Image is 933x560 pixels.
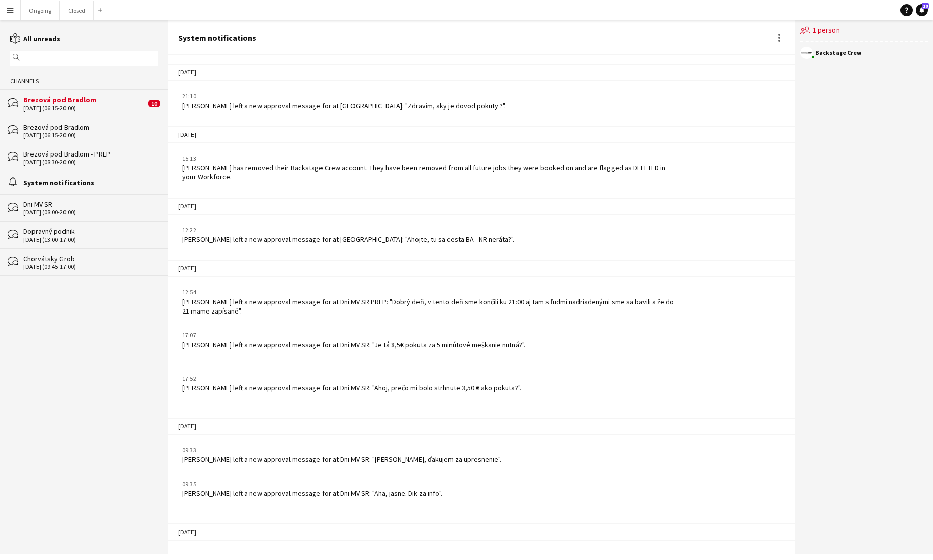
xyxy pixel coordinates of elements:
[168,126,795,143] div: [DATE]
[23,200,158,209] div: Dni MV SR
[182,331,525,340] div: 17:07
[23,95,146,104] div: Brezová pod Bradlom
[23,122,158,132] div: Brezová pod Bradlom
[182,340,525,349] div: [PERSON_NAME] left a new approval message for at Dni MV SR: "Je tá 8,5€ pokuta za 5 minútové mešk...
[182,91,506,101] div: 21:10
[60,1,94,20] button: Closed
[800,20,928,42] div: 1 person
[23,236,158,243] div: [DATE] (13:00-17:00)
[23,209,158,216] div: [DATE] (08:00-20:00)
[182,101,506,110] div: [PERSON_NAME] left a new approval message for at [GEOGRAPHIC_DATA]: "Zdravim, aky je dovod pokuty...
[23,254,158,263] div: Chorvátsky Grob
[178,33,256,42] div: System notifications
[182,455,501,464] div: [PERSON_NAME] left a new approval message for at Dni MV SR: "[PERSON_NAME], ďakujem za upresnenie".
[168,198,795,215] div: [DATE]
[23,227,158,236] div: Dopravný podnik
[182,446,501,455] div: 09:33
[182,374,521,383] div: 17:52
[182,226,514,235] div: 12:22
[148,100,160,107] span: 10
[23,149,158,159] div: Brezová pod Bradlom - PREP
[182,383,521,392] div: [PERSON_NAME] left a new approval message for at Dni MV SR: "Ahoj, prečo mi bolo strhnute 3,50 € ...
[182,480,442,489] div: 09:35
[922,3,929,9] span: 10
[23,105,146,112] div: [DATE] (06:15-20:00)
[182,163,680,181] div: [PERSON_NAME] has removed their Backstage Crew account. They have been removed from all future jo...
[182,489,442,498] div: [PERSON_NAME] left a new approval message for at Dni MV SR: "Aha, jasne. Dik za info".
[168,260,795,277] div: [DATE]
[10,34,60,43] a: All unreads
[23,132,158,139] div: [DATE] (06:15-20:00)
[182,235,514,244] div: [PERSON_NAME] left a new approval message for at [GEOGRAPHIC_DATA]: "Ahojte, tu sa cesta BA - NR ...
[182,297,680,316] div: [PERSON_NAME] left a new approval message for at Dni MV SR PREP: "Dobrý deň, v tento deň sme konč...
[916,4,928,16] a: 10
[815,50,861,56] div: Backstage Crew
[182,154,680,163] div: 15:13
[23,178,158,188] div: System notifications
[23,159,158,166] div: [DATE] (08:30-20:00)
[168,523,795,541] div: [DATE]
[23,263,158,270] div: [DATE] (09:45-17:00)
[168,418,795,435] div: [DATE]
[21,1,60,20] button: Ongoing
[168,64,795,81] div: [DATE]
[182,288,680,297] div: 12:54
